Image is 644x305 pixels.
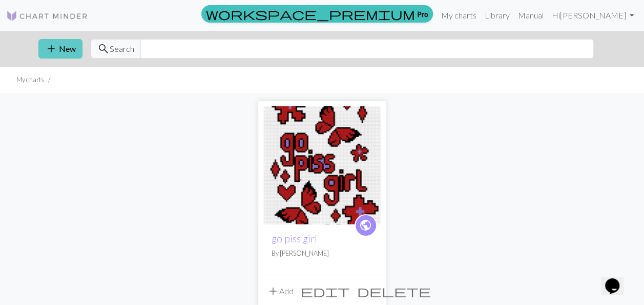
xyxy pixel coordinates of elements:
span: add [45,42,57,56]
i: public [359,215,372,236]
a: Library [481,5,514,26]
iframe: chat widget [601,264,634,295]
span: add [267,284,279,298]
a: Manual [514,5,548,26]
i: Edit [301,285,350,297]
span: search [97,42,110,56]
span: public [359,217,372,233]
p: By [PERSON_NAME] [272,249,373,258]
button: Delete [354,281,434,301]
a: public [355,214,377,237]
li: My charts [16,75,44,85]
button: Add [263,281,297,301]
button: New [38,39,82,59]
a: My charts [437,5,481,26]
button: Edit [297,281,354,301]
a: Hi[PERSON_NAME] [548,5,638,26]
span: Search [110,43,134,55]
img: Logo [6,10,88,22]
span: workspace_premium [206,7,415,21]
a: go piss girl [263,159,381,169]
a: go piss girl [272,233,317,244]
span: edit [301,284,350,298]
span: delete [357,284,431,298]
img: go piss girl [263,106,381,224]
a: Pro [201,5,433,23]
